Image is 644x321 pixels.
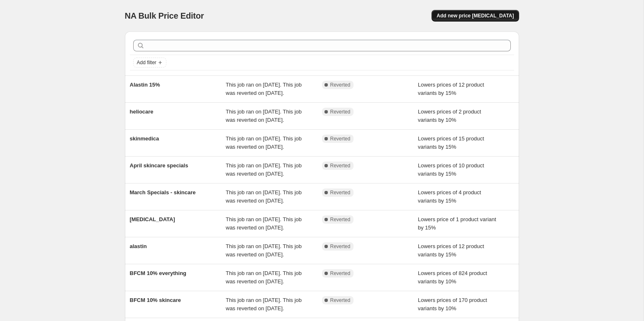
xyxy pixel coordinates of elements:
[418,82,484,96] span: Lowers prices of 12 product variants by 15%
[130,162,188,169] span: April skincare specials
[432,10,519,22] button: Add new price [MEDICAL_DATA]
[418,162,484,177] span: Lowers prices of 10 product variants by 15%
[226,216,302,231] span: This job ran on [DATE]. This job was reverted on [DATE].
[130,109,154,115] span: heliocare
[226,297,302,311] span: This job ran on [DATE]. This job was reverted on [DATE].
[330,162,351,169] span: Reverted
[418,109,481,123] span: Lowers prices of 2 product variants by 10%
[130,243,147,249] span: alastin
[133,58,166,68] button: Add filter
[330,109,351,115] span: Reverted
[130,216,175,222] span: [MEDICAL_DATA]
[330,135,351,142] span: Reverted
[130,82,160,88] span: Alastin 15%
[130,189,196,195] span: March Specials - skincare
[137,59,156,66] span: Add filter
[418,216,496,231] span: Lowers price of 1 product variant by 15%
[418,297,487,311] span: Lowers prices of 170 product variants by 10%
[130,297,181,303] span: BFCM 10% skincare
[226,109,302,123] span: This job ran on [DATE]. This job was reverted on [DATE].
[330,82,351,88] span: Reverted
[226,162,302,177] span: This job ran on [DATE]. This job was reverted on [DATE].
[130,270,187,276] span: BFCM 10% everything
[418,135,484,150] span: Lowers prices of 15 product variants by 15%
[330,189,351,196] span: Reverted
[226,270,302,285] span: This job ran on [DATE]. This job was reverted on [DATE].
[418,243,484,258] span: Lowers prices of 12 product variants by 15%
[226,243,302,258] span: This job ran on [DATE]. This job was reverted on [DATE].
[418,189,481,204] span: Lowers prices of 4 product variants by 15%
[330,270,351,277] span: Reverted
[330,243,351,250] span: Reverted
[125,11,204,20] span: NA Bulk Price Editor
[226,189,302,204] span: This job ran on [DATE]. This job was reverted on [DATE].
[130,135,159,142] span: skinmedica
[330,216,351,223] span: Reverted
[330,297,351,304] span: Reverted
[226,82,302,96] span: This job ran on [DATE]. This job was reverted on [DATE].
[437,12,514,19] span: Add new price [MEDICAL_DATA]
[418,270,487,285] span: Lowers prices of 824 product variants by 10%
[226,135,302,150] span: This job ran on [DATE]. This job was reverted on [DATE].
